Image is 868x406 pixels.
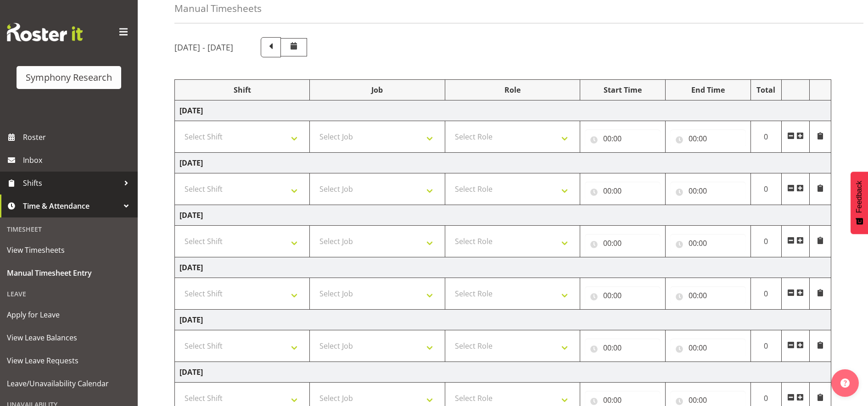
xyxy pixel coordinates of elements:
[2,220,135,239] div: Timesheet
[175,153,831,173] td: [DATE]
[175,310,831,330] td: [DATE]
[23,199,119,213] span: Time & Attendance
[7,266,131,280] span: Manual Timesheet Entry
[7,354,131,367] span: View Leave Requests
[2,303,135,326] a: Apply for Leave
[314,84,440,95] div: Job
[174,42,233,52] h5: [DATE] - [DATE]
[2,261,135,284] a: Manual Timesheet Entry
[750,330,781,362] td: 0
[670,129,746,148] input: Click to select...
[179,84,305,95] div: Shift
[670,286,746,305] input: Click to select...
[26,71,112,84] div: Symphony Research
[2,284,135,303] div: Leave
[750,226,781,257] td: 0
[670,182,746,200] input: Click to select...
[175,257,831,278] td: [DATE]
[23,130,133,144] span: Roster
[2,372,135,395] a: Leave/Unavailability Calendar
[750,121,781,153] td: 0
[585,129,661,148] input: Click to select...
[23,153,133,167] span: Inbox
[175,205,831,226] td: [DATE]
[450,84,575,95] div: Role
[750,173,781,205] td: 0
[585,182,661,200] input: Click to select...
[7,243,131,257] span: View Timesheets
[840,378,850,388] img: help-xxl-2.png
[585,84,661,95] div: Start Time
[670,339,746,357] input: Click to select...
[174,3,262,14] h4: Manual Timesheets
[585,286,661,305] input: Click to select...
[670,234,746,252] input: Click to select...
[851,172,868,234] button: Feedback - Show survey
[23,176,119,190] span: Shifts
[585,234,661,252] input: Click to select...
[7,23,83,41] img: Rosterit website logo
[2,326,135,349] a: View Leave Balances
[7,331,131,345] span: View Leave Balances
[670,84,746,95] div: End Time
[2,349,135,372] a: View Leave Requests
[175,100,831,121] td: [DATE]
[7,308,131,322] span: Apply for Leave
[585,339,661,357] input: Click to select...
[756,84,777,95] div: Total
[175,362,831,383] td: [DATE]
[7,377,131,390] span: Leave/Unavailability Calendar
[2,239,135,261] a: View Timesheets
[750,278,781,310] td: 0
[855,181,863,213] span: Feedback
